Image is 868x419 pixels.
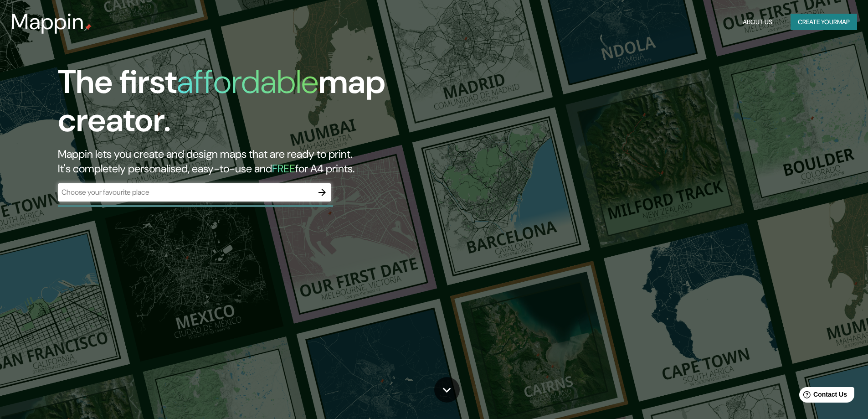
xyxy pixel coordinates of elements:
h5: FREE [272,161,295,176]
img: mappin-pin [84,24,92,31]
button: Create yourmap [791,14,857,31]
input: Choose your favourite place [58,187,313,197]
h2: Mappin lets you create and design maps that are ready to print. It's completely personalised, eas... [58,147,492,176]
h3: Mappin [11,9,84,35]
h1: affordable [177,61,318,103]
button: About Us [739,14,776,31]
iframe: Help widget launcher [787,383,858,409]
h1: The first map creator. [58,63,492,147]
